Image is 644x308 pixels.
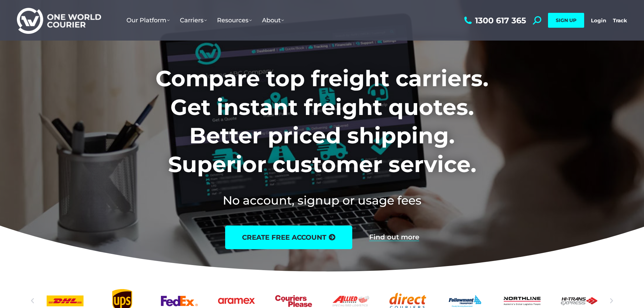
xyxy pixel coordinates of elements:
[180,17,207,24] span: Carriers
[175,10,212,31] a: Carriers
[262,17,284,24] span: About
[111,64,533,179] h1: Compare top freight carriers. Get instant freight quotes. Better priced shipping. Superior custom...
[257,10,289,31] a: About
[111,192,533,209] h2: No account, signup or usage fees
[591,17,606,24] a: Login
[126,17,170,24] span: Our Platform
[17,7,101,34] img: One World Courier
[462,16,526,25] a: 1300 617 365
[225,226,352,249] a: create free account
[556,17,576,23] span: SIGN UP
[217,17,252,24] span: Resources
[212,10,257,31] a: Resources
[613,17,627,24] a: Track
[121,10,175,31] a: Our Platform
[548,13,584,28] a: SIGN UP
[369,234,419,241] a: Find out more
